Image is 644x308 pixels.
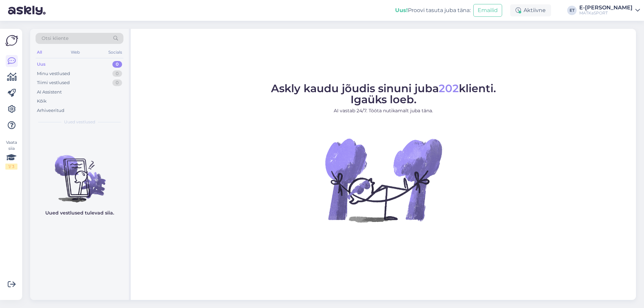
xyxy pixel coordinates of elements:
[439,82,459,95] span: 202
[30,143,129,203] img: No chats
[69,48,81,57] div: Web
[37,89,62,96] div: AI Assistent
[37,61,46,68] div: Uus
[36,48,43,57] div: All
[579,5,633,10] div: E-[PERSON_NAME]
[579,10,633,16] div: MATKaSPORT
[112,79,122,86] div: 0
[5,34,18,47] img: Askly Logo
[510,4,551,16] div: Aktiivne
[45,209,114,217] p: Uued vestlused tulevad siia.
[64,119,95,125] span: Uued vestlused
[567,6,577,15] div: ET
[37,107,64,114] div: Arhiveeritud
[37,70,70,77] div: Minu vestlused
[473,4,502,17] button: Emailid
[42,35,68,42] span: Otsi kliente
[323,120,444,240] img: No Chat active
[112,61,122,68] div: 0
[5,139,17,170] div: Vaata siia
[107,48,123,57] div: Socials
[5,164,17,170] div: 1 / 3
[37,98,47,105] div: Kõik
[112,70,122,77] div: 0
[37,79,70,86] div: Tiimi vestlused
[395,6,471,14] div: Proovi tasuta juba täna:
[395,7,408,13] b: Uus!
[271,82,496,106] span: Askly kaudu jõudis sinuni juba klienti. Igaüks loeb.
[579,5,640,16] a: E-[PERSON_NAME]MATKaSPORT
[271,107,496,114] p: AI vastab 24/7. Tööta nutikamalt juba täna.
